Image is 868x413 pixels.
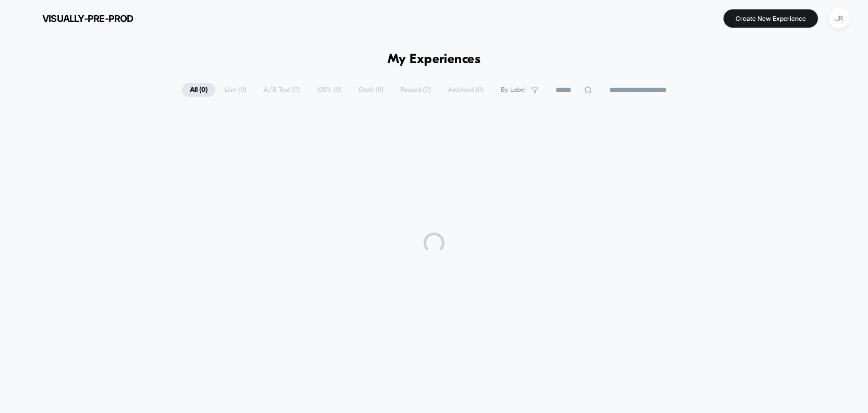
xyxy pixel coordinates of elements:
[16,10,137,27] button: visually-pre-prod
[388,52,481,67] h1: My Experiences
[724,9,818,28] button: Create New Experience
[826,8,852,29] button: JR
[501,86,526,94] span: By Label
[182,83,215,97] span: All ( 0 )
[42,13,134,24] span: visually-pre-prod
[829,8,849,29] div: JR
